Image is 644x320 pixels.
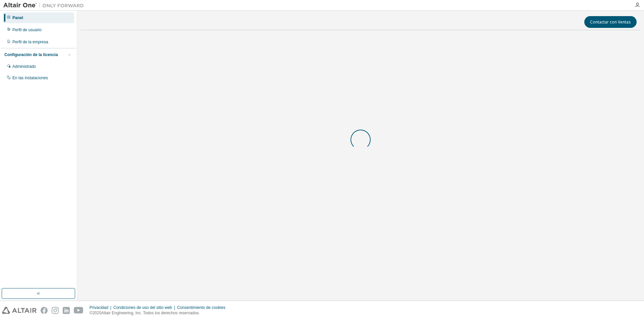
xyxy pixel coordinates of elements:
font: Condiciones de uso del sitio web [113,305,172,310]
font: Panel [12,15,23,20]
font: 2025 [93,311,102,315]
img: instagram.svg [52,307,59,314]
img: linkedin.svg [63,307,70,314]
img: Altair Uno [3,2,87,9]
font: Perfil de usuario [12,28,42,32]
font: © [90,311,93,315]
font: Administrado [12,64,36,69]
button: Contactar con Ventas [584,16,637,28]
img: facebook.svg [41,307,48,314]
img: altair_logo.svg [2,307,37,314]
font: Contactar con Ventas [590,19,631,25]
font: Configuración de la licencia [4,52,58,57]
font: Altair Engineering, Inc. Todos los derechos reservados. [101,311,200,315]
font: Privacidad [90,305,108,310]
font: Consentimiento de cookies [177,305,225,310]
font: Perfil de la empresa [12,40,48,44]
img: youtube.svg [74,307,84,314]
font: En las instalaciones [12,76,48,80]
